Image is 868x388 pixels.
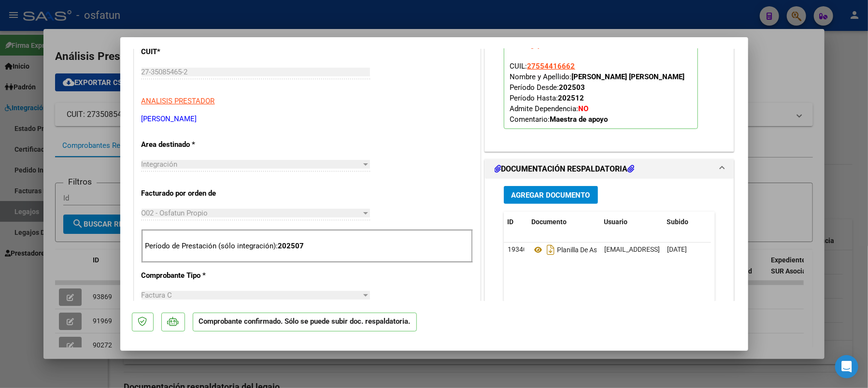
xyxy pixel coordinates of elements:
strong: 202507 [278,242,304,250]
p: Legajo preaprobado para Período de Prestación: [504,26,698,129]
span: Factura C [142,291,172,300]
i: Descargar documento [544,242,557,258]
span: ID [508,218,514,226]
strong: NO [579,104,589,113]
span: Usuario [604,218,628,226]
strong: Maestra de apoyo [550,115,608,124]
p: Período de Prestación (sólo integración): [145,241,469,252]
span: 27554416662 [527,62,575,71]
h1: DOCUMENTACIÓN RESPALDATORIA [495,163,635,175]
p: Comprobante Tipo * [142,270,241,281]
div: DOCUMENTACIÓN RESPALDATORIA [485,179,734,379]
datatable-header-cell: Subido [663,212,711,232]
span: ANALISIS PRESTADOR [142,97,215,105]
div: Open Intercom Messenger [835,355,858,378]
mat-expansion-panel-header: DOCUMENTACIÓN RESPALDATORIA [485,159,734,179]
strong: [PERSON_NAME] [PERSON_NAME] [572,72,685,81]
button: Agregar Documento [504,186,598,204]
span: O02 - Osfatun Propio [142,209,208,217]
span: CUIL: Nombre y Apellido: Período Desde: Período Hasta: Admite Dependencia: [510,62,685,124]
span: Planilla De Asistencia [532,246,620,254]
p: Comprobante confirmado. Sólo se puede subir doc. respaldatoria. [193,313,417,331]
p: Area destinado * [142,139,241,150]
span: 19340 [508,245,527,253]
p: Facturado por orden de [142,188,241,199]
span: [EMAIL_ADDRESS][DOMAIN_NAME] - [PERSON_NAME] [604,245,768,253]
strong: 202503 [559,83,585,92]
strong: 202512 [558,94,584,102]
span: Comentario: [510,115,608,124]
span: [DATE] [667,245,687,253]
datatable-header-cell: Usuario [600,212,663,232]
span: Integración [142,160,178,169]
span: Agregar Documento [512,191,590,200]
datatable-header-cell: Documento [528,212,600,232]
p: [PERSON_NAME] [142,114,473,125]
datatable-header-cell: ID [504,212,528,232]
span: Documento [532,218,567,226]
span: Subido [667,218,689,226]
p: CUIT [142,46,241,57]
